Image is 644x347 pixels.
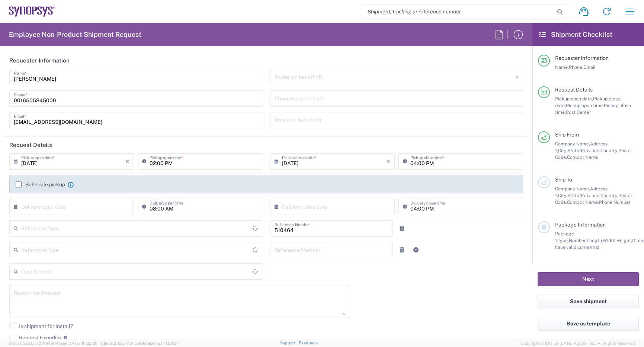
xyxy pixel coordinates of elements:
[603,238,616,243] span: Width,
[555,186,590,192] span: Company Name,
[101,341,179,346] span: Client: 2025.17.0-159f9de
[397,223,407,234] a: Remove Reference
[587,238,603,243] span: Length,
[569,238,587,243] span: Number,
[149,341,179,346] span: [DATE] 10:23:34
[538,295,639,308] button: Save shipment
[600,148,618,153] span: Country,
[555,141,590,147] span: Company Name,
[362,4,555,19] input: Shipment, tracking or reference number
[555,132,579,138] span: Ship From
[386,155,390,167] i: ×
[567,154,598,160] span: Contact Name
[558,238,569,243] span: Type,
[520,340,635,347] span: Copyright © [DATE]-[DATE] Agistix Inc., All Rights Reserved
[9,341,97,346] span: Server: 2025.17.0-1194904eeae
[558,148,567,153] span: City,
[125,155,129,167] i: ×
[280,341,299,345] a: Support
[599,199,631,205] span: Phone Number
[9,57,70,64] h2: Requester Information
[616,238,632,243] span: Height,
[9,30,141,39] h2: Employee Non-Product Shipment Request
[538,317,639,331] button: Save as template
[539,30,612,39] h2: Shipment Checklist
[555,55,609,61] span: Requester Information
[566,103,604,108] span: Pickup open time,
[538,272,639,286] button: Next
[600,193,618,198] span: Country,
[299,341,318,345] a: Feedback
[555,177,572,183] span: Ship To
[567,148,600,153] span: State/Province,
[9,335,61,341] label: Request Expedite
[555,231,574,243] span: Package 1:
[583,64,596,70] span: Email
[411,245,421,255] a: Add Reference
[558,193,567,198] span: City,
[9,323,73,329] label: Is shipment for Install?
[555,222,606,228] span: Package Information
[555,87,593,93] span: Request Details
[567,193,600,198] span: State/Province,
[555,64,569,70] span: Name,
[569,64,583,70] span: Phone,
[555,96,593,102] span: Pickup open date,
[567,199,599,205] span: Contact Name,
[9,141,52,149] h2: Request Details
[397,245,407,255] a: Remove Reference
[16,181,65,187] label: Schedule pickup
[566,109,591,115] span: Cost Center
[67,341,97,346] span: [DATE] 10:32:38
